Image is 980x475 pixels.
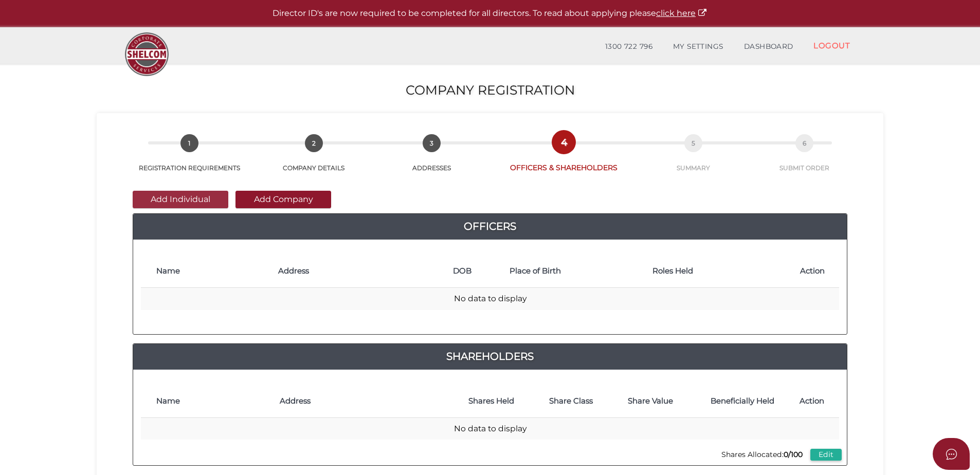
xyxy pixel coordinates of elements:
a: 4OFFICERS & SHAREHOLDERS [492,144,636,173]
a: 1REGISTRATION REQUIREMENTS [122,145,256,172]
img: Logo [120,27,174,81]
a: LOGOUT [803,35,860,56]
a: click here [656,8,707,18]
button: Edit [810,449,842,461]
span: 3 [423,134,441,152]
button: Add Individual [133,191,228,208]
a: 3ADDRESSES [372,145,492,172]
h4: Action [800,267,834,276]
h4: Address [278,267,443,276]
a: Officers [133,218,847,234]
span: 2 [305,134,323,152]
button: Open asap [933,438,970,470]
a: 6SUBMIT ORDER [751,145,858,172]
a: MY SETTINGS [663,36,734,57]
span: 6 [795,134,813,152]
h4: Share Value [616,397,685,406]
span: 4 [555,133,573,151]
h4: DOB [453,267,499,276]
h4: Roles Held [652,267,789,276]
a: 2COMPANY DETAILS [256,145,371,172]
td: No data to display [141,418,839,440]
h4: Beneficially Held [695,397,789,406]
h4: Place of Birth [510,267,642,276]
h4: Action [800,397,834,406]
span: 5 [684,134,702,152]
b: 0/100 [784,450,803,459]
p: Director ID's are now required to be completed for all directors. To read about applying please [26,8,954,20]
h4: Shares Held [457,397,526,406]
button: Add Company [235,191,331,208]
h4: Share Class [537,397,606,406]
a: 1300 722 796 [595,36,663,57]
td: No data to display [141,288,839,310]
span: Shares Allocated: [719,447,805,462]
h4: Name [156,397,269,406]
h4: Name [156,267,268,276]
span: 1 [180,134,198,152]
a: 5SUMMARY [636,145,751,172]
a: DASHBOARD [734,36,804,57]
h4: Address [280,397,446,406]
a: Shareholders [133,348,847,364]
